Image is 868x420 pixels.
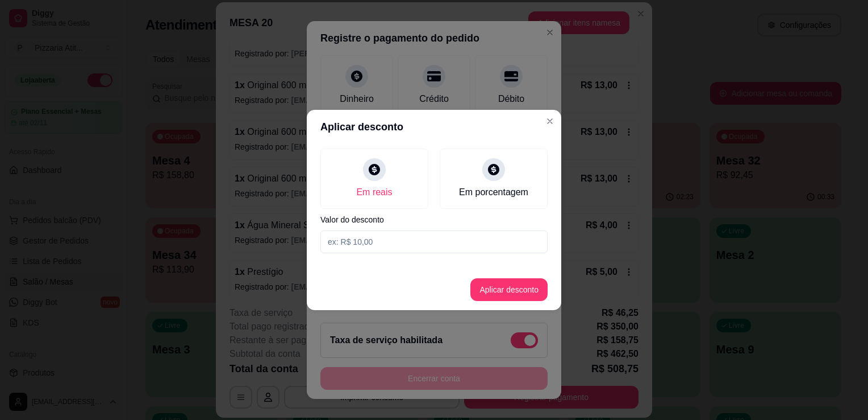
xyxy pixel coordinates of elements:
[541,112,559,130] button: Close
[320,230,548,253] input: Valor do desconto
[459,186,528,199] div: Em porcentagem
[470,278,548,301] button: Aplicar desconto
[320,216,548,224] label: Valor do desconto
[356,186,392,199] div: Em reais
[307,110,561,144] header: Aplicar desconto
